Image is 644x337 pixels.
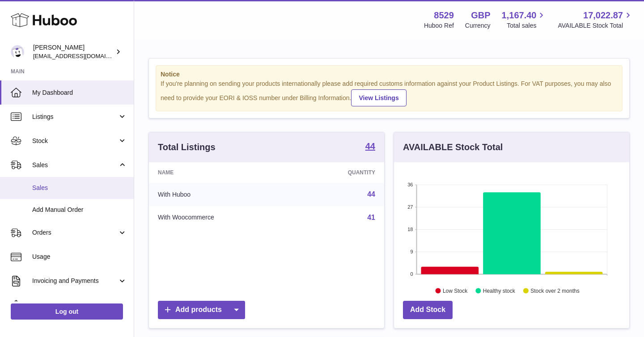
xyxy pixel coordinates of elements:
[483,287,516,294] text: Healthy stock
[407,204,413,210] text: 27
[32,277,118,285] span: Invoicing and Payments
[32,137,118,145] span: Stock
[465,21,491,30] div: Currency
[443,287,468,294] text: Low Stock
[365,142,375,151] strong: 44
[407,182,413,187] text: 36
[403,141,503,153] h3: AVAILABLE Stock Total
[507,21,547,30] span: Total sales
[407,227,413,232] text: 18
[502,9,547,30] a: 1,167.40 Total sales
[32,301,127,309] span: Cases
[351,89,406,106] a: View Listings
[558,9,633,30] a: 17,022.87 AVAILABLE Stock Total
[32,88,127,97] span: My Dashboard
[11,303,123,320] a: Log out
[434,9,454,21] strong: 8529
[403,301,453,319] a: Add Stock
[33,43,114,60] div: [PERSON_NAME]
[32,206,127,214] span: Add Manual Order
[32,113,118,121] span: Listings
[32,253,127,261] span: Usage
[32,161,118,169] span: Sales
[161,80,618,106] div: If you're planning on sending your products internationally please add required customs informati...
[424,21,454,30] div: Huboo Ref
[33,52,131,59] span: [EMAIL_ADDRESS][DOMAIN_NAME]
[583,9,623,21] span: 17,022.87
[11,45,24,59] img: admin@redgrass.ch
[367,214,375,221] a: 41
[367,190,375,198] a: 44
[558,21,633,30] span: AVAILABLE Stock Total
[295,162,384,183] th: Quantity
[149,183,295,206] td: With Huboo
[158,301,245,319] a: Add products
[365,142,375,152] a: 44
[410,271,413,277] text: 0
[471,9,490,21] strong: GBP
[530,287,579,294] text: Stock over 2 months
[410,249,413,254] text: 9
[149,206,295,229] td: With Woocommerce
[32,228,118,237] span: Orders
[161,70,618,79] strong: Notice
[158,141,216,153] h3: Total Listings
[32,184,127,192] span: Sales
[502,9,537,21] span: 1,167.40
[149,162,295,183] th: Name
